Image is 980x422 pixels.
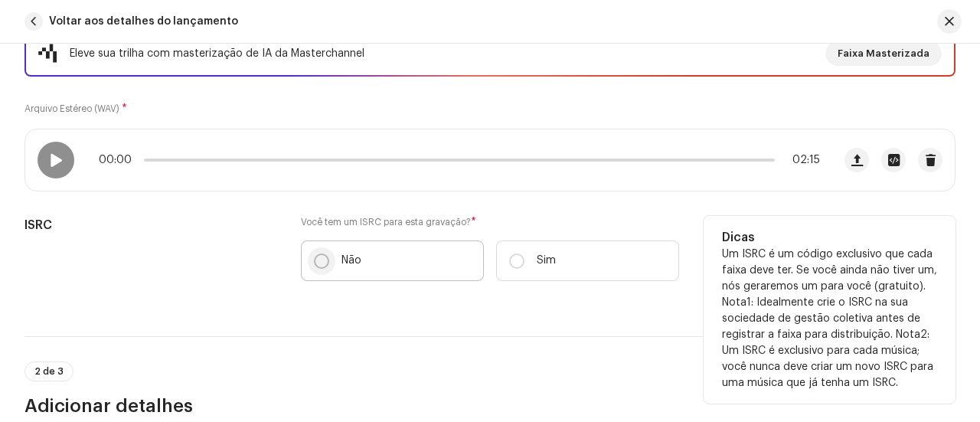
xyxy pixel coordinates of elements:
h5: ISRC [24,216,276,234]
h3: Adicionar detalhes [24,394,955,418]
button: Faixa Masterizada [825,41,942,66]
h5: Dicas [722,228,937,247]
p: Um ISRC é um código exclusivo que cada faixa deve ter. Se você ainda não tiver um, nós geraremos ... [722,247,937,391]
label: Você tem um ISRC para esta gravação? [301,216,679,228]
span: 02:15 [781,154,820,166]
div: Eleve sua trilha com masterização de IA da Masterchannel [70,44,364,63]
p: Não [341,253,361,269]
span: Faixa Masterizada [838,38,929,69]
p: Sim [537,253,556,269]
